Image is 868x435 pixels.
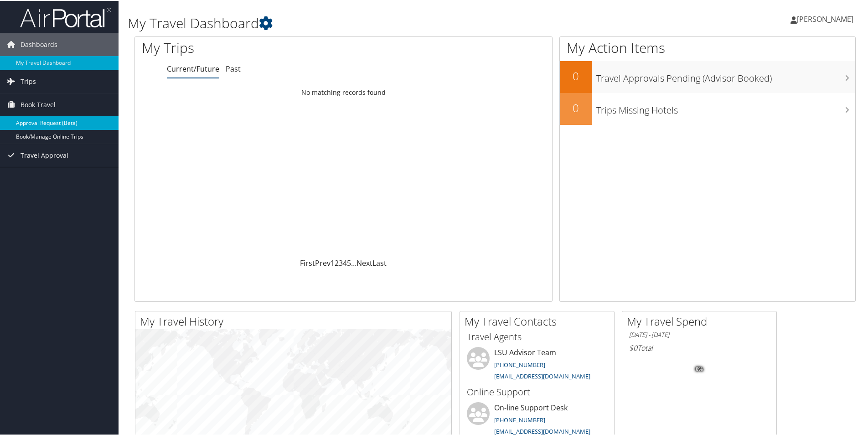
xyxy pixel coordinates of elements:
[629,342,770,352] h6: Total
[797,13,853,23] span: [PERSON_NAME]
[494,415,545,423] a: [PHONE_NUMBER]
[462,346,612,383] li: LSU Advisor Team
[135,83,552,100] td: No matching records found
[343,257,347,267] a: 4
[494,371,590,379] a: [EMAIL_ADDRESS][DOMAIN_NAME]
[372,257,387,267] a: Last
[167,63,219,73] a: Current/Future
[142,37,372,57] h1: My Trips
[560,67,592,83] h2: 0
[494,360,545,368] a: [PHONE_NUMBER]
[331,257,335,267] a: 1
[560,37,855,57] h1: My Action Items
[140,313,451,328] h2: My Travel History
[347,257,351,267] a: 5
[560,99,592,115] h2: 0
[356,257,372,267] a: Next
[596,67,855,84] h3: Travel Approvals Pending (Advisor Booked)
[335,257,339,267] a: 2
[21,143,68,166] span: Travel Approval
[467,385,607,398] h3: Online Support
[21,69,36,92] span: Trips
[20,6,111,27] img: airportal-logo.png
[790,5,863,32] a: [PERSON_NAME]
[560,60,855,92] a: 0Travel Approvals Pending (Advisor Booked)
[467,330,607,342] h3: Travel Agents
[300,257,315,267] a: First
[627,313,776,328] h2: My Travel Spend
[629,342,637,352] span: $0
[560,92,855,124] a: 0Trips Missing Hotels
[465,313,614,328] h2: My Travel Contacts
[339,257,343,267] a: 3
[315,257,331,267] a: Prev
[21,93,56,115] span: Book Travel
[596,98,855,116] h3: Trips Missing Hotels
[696,366,703,371] tspan: 0%
[351,257,356,267] span: …
[128,13,618,32] h1: My Travel Dashboard
[629,330,770,338] h6: [DATE] - [DATE]
[494,426,590,435] a: [EMAIL_ADDRESS][DOMAIN_NAME]
[21,32,57,55] span: Dashboards
[226,63,241,73] a: Past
